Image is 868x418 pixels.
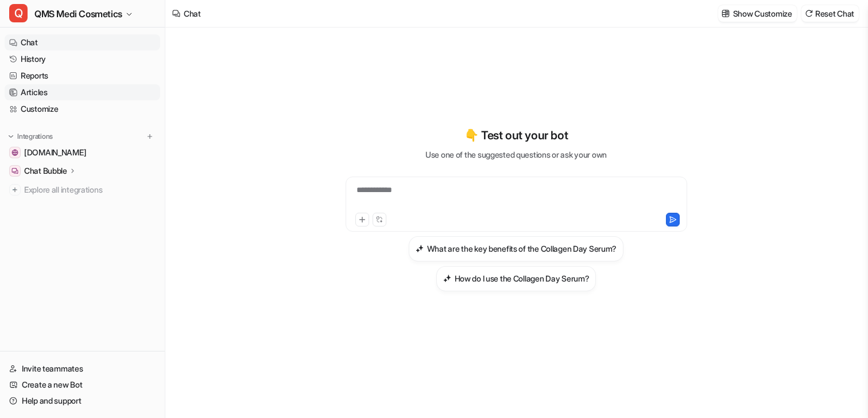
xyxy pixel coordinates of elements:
[184,7,201,19] div: Chat
[464,127,568,144] p: 👇 Test out your bot
[5,101,160,117] a: Customize
[11,149,18,156] img: www.qmsmedicosmetics.com
[733,7,792,19] p: Show Customize
[416,244,424,253] img: What are the key benefits of the Collagen Day Serum?
[24,165,67,177] p: Chat Bubble
[11,167,18,174] img: Chat Bubble
[455,272,590,284] h3: How do I use the Collagen Day Serum?
[801,5,859,22] button: Reset Chat
[805,9,813,18] img: reset
[5,361,160,377] a: Invite teammates
[5,182,160,198] a: Explore all integrations
[34,6,122,22] span: QMS Medi Cosmetics
[5,34,160,50] a: Chat
[722,9,730,18] img: customize
[9,4,28,22] span: Q
[24,181,156,199] span: Explore all integrations
[427,243,617,255] h3: What are the key benefits of the Collagen Day Serum?
[436,266,596,291] button: How do I use the Collagen Day Serum?How do I use the Collagen Day Serum?
[5,68,160,84] a: Reports
[409,236,623,261] button: What are the key benefits of the Collagen Day Serum?What are the key benefits of the Collagen Day...
[5,131,56,142] button: Integrations
[5,393,160,409] a: Help and support
[9,184,21,196] img: explore all integrations
[5,51,160,67] a: History
[146,132,154,140] img: menu_add.svg
[718,5,797,22] button: Show Customize
[443,274,451,283] img: How do I use the Collagen Day Serum?
[7,132,15,140] img: expand menu
[5,144,160,161] a: www.qmsmedicosmetics.com[DOMAIN_NAME]
[17,132,53,141] p: Integrations
[425,149,607,161] p: Use one of the suggested questions or ask your own
[5,377,160,393] a: Create a new Bot
[24,147,86,158] span: [DOMAIN_NAME]
[5,84,160,100] a: Articles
